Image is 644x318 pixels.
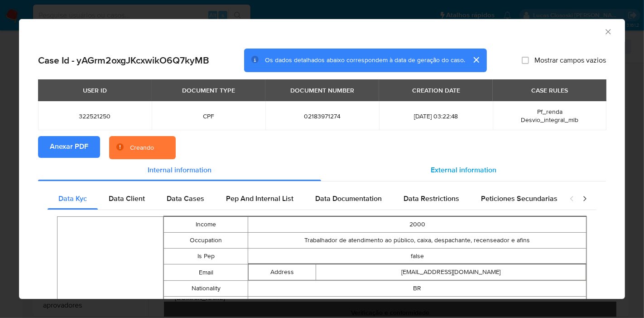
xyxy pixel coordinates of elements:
[49,112,141,120] span: 322521250
[163,297,248,313] td: Birthdate
[50,137,88,157] span: Anexar PDF
[58,193,87,204] span: Data Kyc
[163,264,248,281] td: Email
[537,107,562,116] span: Pf_renda
[315,193,382,204] span: Data Documentation
[38,159,606,181] div: Detailed info
[316,264,586,280] td: [EMAIL_ADDRESS][DOMAIN_NAME]
[522,57,529,64] input: Mostrar campos vazios
[109,193,145,204] span: Data Client
[248,249,586,264] td: false
[526,83,573,98] div: CASE RULES
[276,112,368,120] span: 02183971274
[38,136,100,158] button: Anexar PDF
[163,281,248,297] td: Nationality
[407,83,466,98] div: CREATION DATE
[226,193,293,204] span: Pep And Internal List
[177,83,240,98] div: DOCUMENT TYPE
[604,27,612,35] button: Fechar a janela
[248,281,586,297] td: BR
[265,56,465,65] span: Os dados detalhados abaixo correspondem à data de geração do caso.
[521,115,578,124] span: Desvio_integral_mlb
[465,49,487,71] button: cerrar
[163,249,248,264] td: Is Pep
[167,193,204,204] span: Data Cases
[431,165,496,175] span: External information
[163,233,248,249] td: Occupation
[249,264,316,280] td: Address
[404,193,459,204] span: Data Restrictions
[148,165,211,175] span: Internal information
[163,217,248,233] td: Income
[19,19,625,299] div: closure-recommendation-modal
[48,188,560,210] div: Detailed internal info
[130,143,154,152] div: Creando
[534,56,606,65] span: Mostrar campos vazios
[248,233,586,249] td: Trabalhador de atendimento ao público, caixa, despachante, recenseador e afins
[390,112,482,120] span: [DATE] 03:22:48
[285,83,360,98] div: DOCUMENT NUMBER
[163,112,255,120] span: CPF
[38,54,209,66] h2: Case Id - yAGrm2oxgJKcxwikO6Q7kyMB
[481,193,557,204] span: Peticiones Secundarias
[248,217,586,233] td: 2000
[77,83,112,98] div: USER ID
[248,297,586,313] td: [DATE]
